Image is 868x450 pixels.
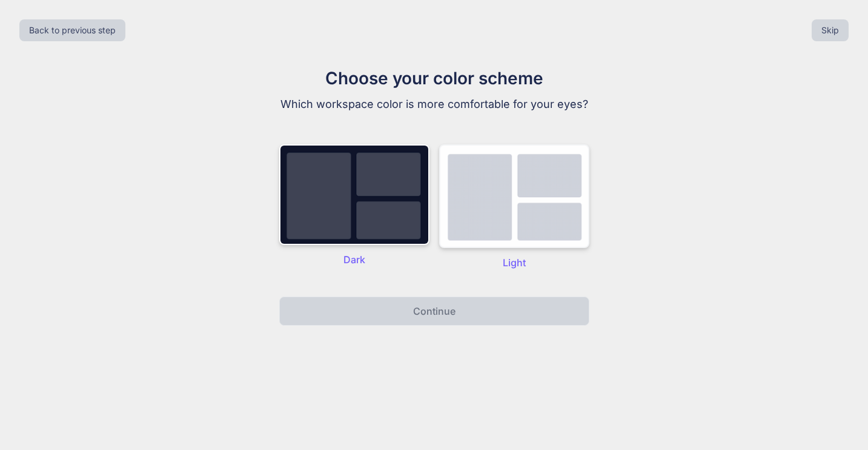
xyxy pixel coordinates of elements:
button: Skip [812,19,849,41]
p: Continue [413,304,456,318]
p: Which workspace color is more comfortable for your eyes? [231,96,638,113]
button: Continue [279,297,589,326]
button: Back to previous step [19,19,125,41]
img: dark [439,144,589,248]
img: dark [279,144,429,245]
p: Light [439,255,589,270]
h1: Choose your color scheme [231,65,638,91]
p: Dark [279,252,429,267]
